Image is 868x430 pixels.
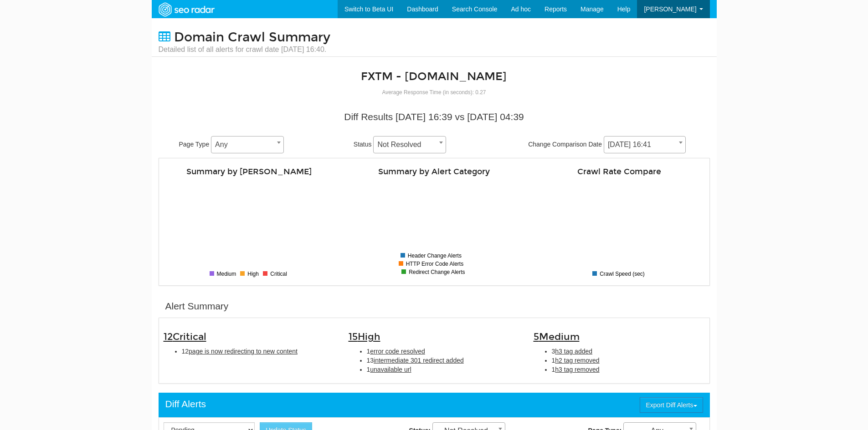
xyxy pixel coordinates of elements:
span: [PERSON_NAME] [644,5,696,13]
div: Alert Summary [165,299,229,313]
button: Export Diff Alerts [640,397,703,413]
tspan: 0.15 [539,228,548,233]
tspan: [DATE] 16:39 [652,262,680,267]
tspan: 0 [545,256,548,261]
h4: Summary by Alert Category [349,167,520,176]
li: 12 [182,347,335,356]
tspan: 0.2 [541,219,548,224]
span: 5 [534,331,580,343]
span: h3 tag added [555,348,592,355]
span: error code resolved [370,348,425,355]
span: unavailable url [370,366,411,373]
span: Any [211,136,284,153]
li: 13 [367,356,520,365]
span: Any [211,138,283,151]
span: High [358,331,380,343]
small: Detailed list of all alerts for crawl date [DATE] 16:40. [159,45,330,55]
span: Status [354,141,372,148]
tspan: 0.3 [541,201,548,206]
span: 10/02/2025 16:41 [604,136,686,153]
span: Reports [544,5,567,13]
li: 3 [552,347,705,356]
small: Average Response Time (in seconds): 0.27 [382,89,486,96]
span: Change Comparison Date [528,141,602,148]
img: SEORadar [155,1,218,18]
span: Domain Crawl Summary [174,30,330,45]
span: Page Type [179,141,210,148]
tspan: [DATE] 04:39 [576,262,604,267]
div: Diff Alerts [165,397,206,411]
span: Manage [580,5,604,13]
span: page is now redirecting to new content [189,348,298,355]
tspan: 0.1 [541,238,548,243]
span: 15 [349,331,380,343]
span: Critical [173,331,206,343]
li: 1 [367,365,520,374]
span: Search Console [452,5,498,13]
span: h2 tag removed [555,357,599,364]
li: 1 [367,347,520,356]
li: 1 [552,356,705,365]
span: Ad hoc [511,5,531,13]
span: intermediate 301 redirect added [374,357,464,364]
span: 12 [164,331,206,343]
tspan: 0.35 [539,192,548,197]
span: Medium [539,331,580,343]
li: 1 [552,365,705,374]
span: Not Resolved [374,138,446,151]
h4: Crawl Rate Compare [534,167,705,176]
text: 32 total alerts [231,221,267,228]
tspan: 0.25 [539,210,548,215]
span: 10/02/2025 16:41 [604,138,685,151]
tspan: 0.05 [539,247,548,252]
span: Help [617,5,631,13]
a: FXTM - [DOMAIN_NAME] [361,70,507,83]
div: Diff Results [DATE] 16:39 vs [DATE] 04:39 [165,110,703,124]
span: Not Resolved [373,136,446,153]
h4: Summary by [PERSON_NAME] [164,167,335,176]
tspan: 0.4 [541,182,548,187]
span: h3 tag removed [555,366,599,373]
